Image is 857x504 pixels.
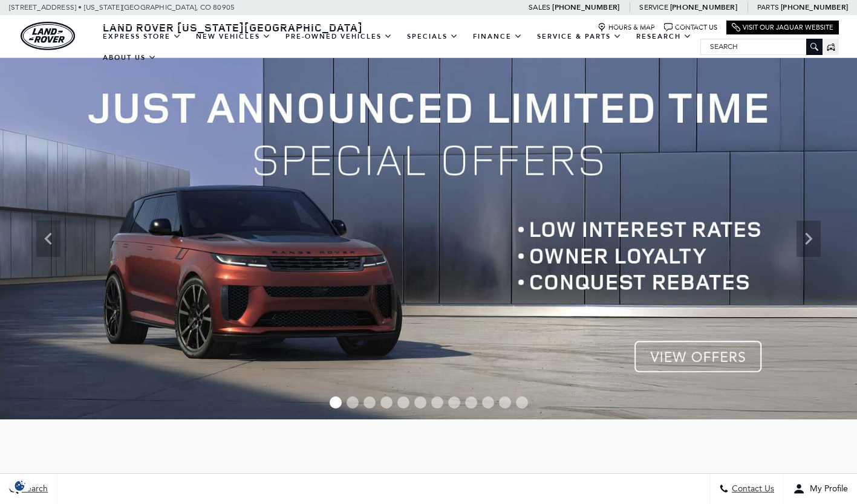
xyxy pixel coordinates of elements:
img: Land Rover [21,22,75,50]
section: Click to Open Cookie Consent Modal [6,479,34,492]
span: Go to slide 1 [330,396,342,409]
a: [STREET_ADDRESS] • [US_STATE][GEOGRAPHIC_DATA], CO 80905 [9,3,235,11]
a: About Us [96,47,164,68]
span: Go to slide 11 [499,396,511,409]
button: Open user profile menu [784,474,857,504]
span: Go to slide 12 [516,396,528,409]
span: Parts [757,3,779,11]
span: My Profile [805,484,848,494]
nav: Main Navigation [96,26,700,68]
a: Pre-Owned Vehicles [278,26,400,47]
span: Go to slide 5 [397,396,409,409]
a: Contact Us [664,23,717,32]
a: Finance [466,26,530,47]
img: Opt-Out Icon [6,479,34,492]
a: [PHONE_NUMBER] [552,2,619,12]
a: Research [629,26,699,47]
span: Go to slide 10 [482,396,494,409]
a: Specials [400,26,466,47]
input: Search [701,39,822,54]
a: [PHONE_NUMBER] [670,2,737,12]
a: land-rover [21,22,75,50]
span: Land Rover [US_STATE][GEOGRAPHIC_DATA] [103,20,363,34]
span: Service [639,3,668,11]
div: Next [797,221,821,257]
a: EXPRESS STORE [96,26,189,47]
span: Sales [529,3,550,11]
span: Contact Us [729,484,774,494]
span: Go to slide 3 [363,396,376,409]
a: Service & Parts [530,26,629,47]
span: Go to slide 8 [448,396,460,409]
span: Go to slide 9 [465,396,477,409]
a: New Vehicles [189,26,278,47]
a: Visit Our Jaguar Website [732,23,833,32]
span: Go to slide 4 [380,396,393,409]
a: Land Rover [US_STATE][GEOGRAPHIC_DATA] [96,20,370,34]
span: Go to slide 2 [347,396,359,409]
a: Hours & Map [598,23,655,32]
span: Go to slide 6 [414,396,426,409]
span: Go to slide 7 [431,396,443,409]
div: Previous [36,221,60,257]
a: [PHONE_NUMBER] [781,2,848,12]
